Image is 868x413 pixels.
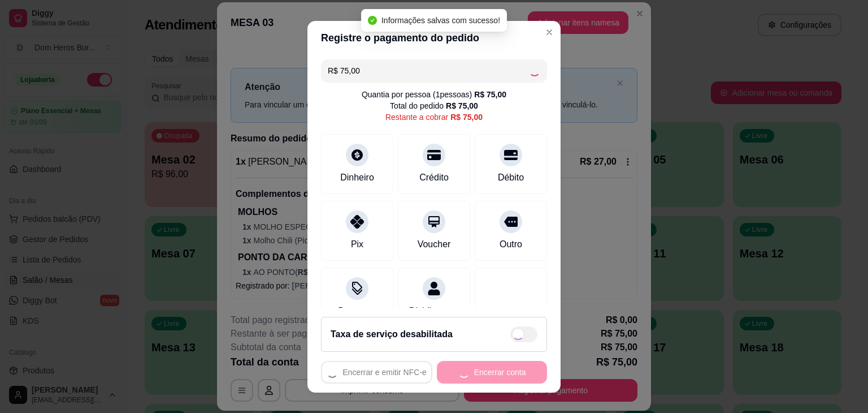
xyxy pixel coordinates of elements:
div: Quantia por pessoa ( 1 pessoas) [362,89,506,100]
div: Outro [500,238,522,251]
div: Restante a cobrar [385,111,483,123]
div: Loading [529,65,540,76]
div: Pix [351,238,363,251]
div: Débito [498,171,524,184]
div: Dividir conta [409,304,459,318]
div: R$ 75,00 [450,111,483,123]
div: Voucher [418,238,451,251]
div: Crédito [419,171,449,184]
button: Close [540,23,558,41]
div: Dinheiro [340,171,374,184]
h2: Taxa de serviço desabilitada [331,328,453,341]
header: Registre o pagamento do pedido [307,21,561,55]
span: check-circle [368,16,377,25]
input: Ex.: hambúrguer de cordeiro [328,59,529,82]
div: Total do pedido [390,100,478,111]
span: Informações salvas com sucesso! [381,16,500,25]
div: Desconto [338,304,376,318]
div: R$ 75,00 [474,89,506,100]
div: R$ 75,00 [446,100,478,111]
